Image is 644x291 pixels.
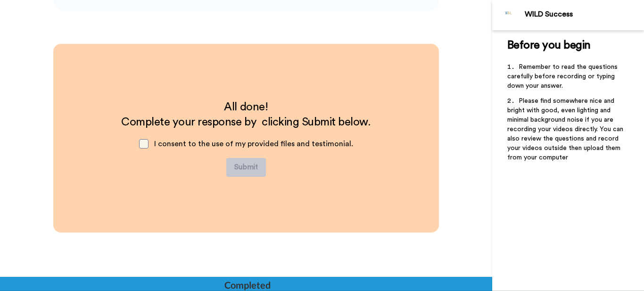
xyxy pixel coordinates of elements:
span: Remember to read the questions carefully before recording or typing down your answer. [507,64,619,89]
img: Profile Image [497,4,520,26]
button: Submit [226,158,266,177]
span: Please find somewhere nice and bright with good, even lighting and minimal background noise if yo... [507,98,625,161]
span: Complete your response by clicking Submit below. [121,116,371,128]
span: I consent to the use of my provided files and testimonial. [154,140,353,148]
span: All done! [224,101,268,113]
div: WILD Success [525,10,644,19]
span: Before you begin [507,40,591,51]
